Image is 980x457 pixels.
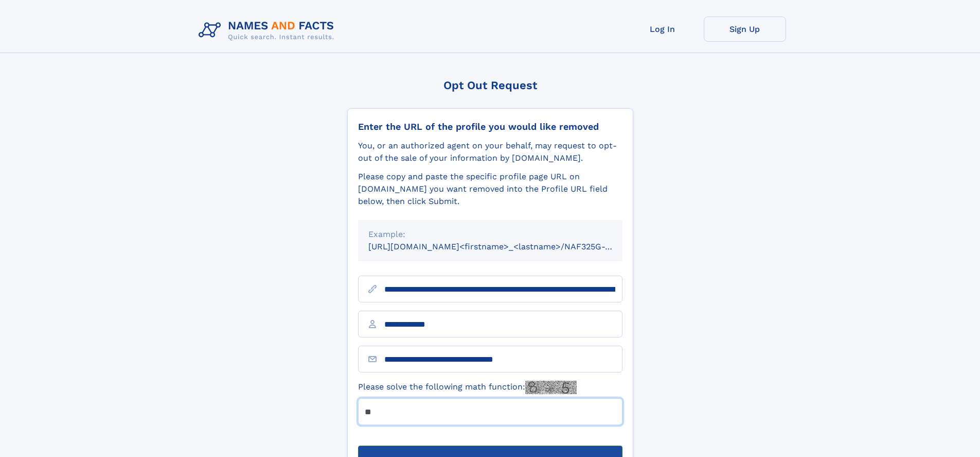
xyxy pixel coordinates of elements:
[621,16,704,42] a: Log In
[704,16,786,42] a: Sign Up
[368,242,642,251] small: [URL][DOMAIN_NAME]<firstname>_<lastname>/NAF325G-xxxxxxxx
[358,121,622,132] div: Enter the URL of the profile you would like removed
[358,171,622,208] div: Please copy and paste the specific profile page URL on [DOMAIN_NAME] you want removed into the Pr...
[368,228,612,241] div: Example:
[194,16,343,44] img: Logo Names and Facts
[358,381,577,394] label: Please solve the following math function:
[347,79,633,92] div: Opt Out Request
[358,140,622,164] div: You, or an authorized agent on your behalf, may request to opt-out of the sale of your informatio...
